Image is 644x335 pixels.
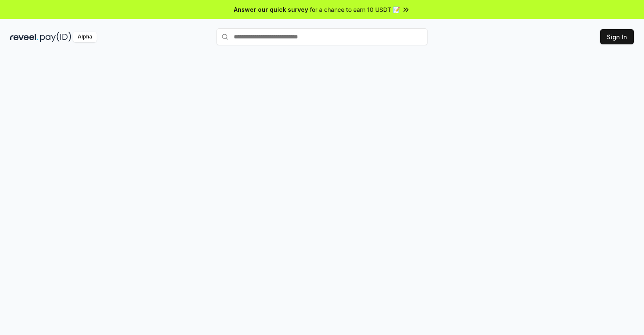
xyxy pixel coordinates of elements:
[600,29,634,44] button: Sign In
[234,5,308,14] span: Answer our quick survey
[10,32,38,42] img: reveel_dark
[73,32,97,42] div: Alpha
[310,5,400,14] span: for a chance to earn 10 USDT 📝
[40,32,71,42] img: pay_id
